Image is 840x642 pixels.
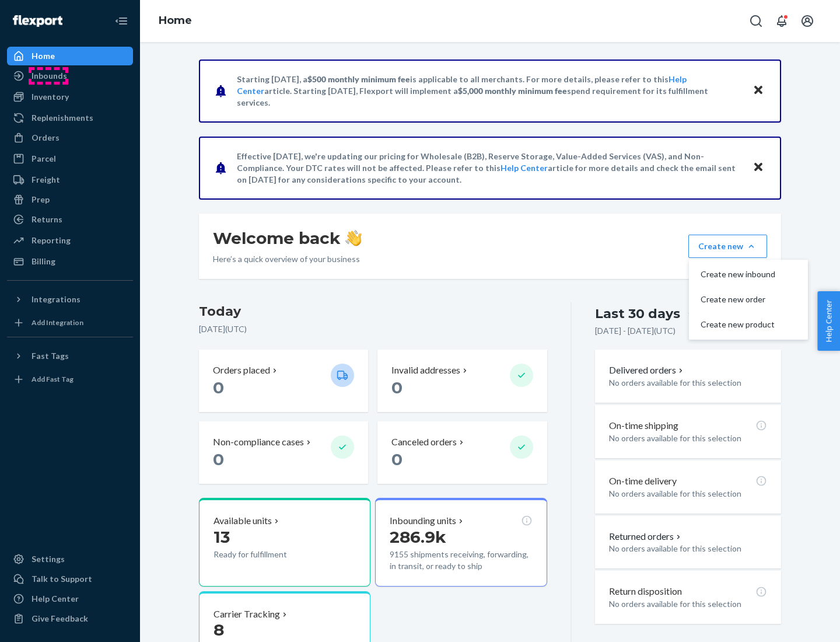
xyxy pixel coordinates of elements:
[213,253,362,265] p: Here’s a quick overview of your business
[595,305,680,323] div: Last 30 days
[595,325,675,337] p: [DATE] - [DATE] ( UTC )
[237,151,741,186] p: Effective [DATE], we're updating our pricing for Wholesale (B2B), Reserve Storage, Value-Added Se...
[501,163,548,173] a: Help Center
[7,210,133,229] a: Returns
[609,364,685,377] button: Delivered orders
[32,553,65,565] div: Settings
[213,449,224,469] span: 0
[701,320,775,329] span: Create new product
[691,287,806,312] button: Create new order
[7,47,133,65] a: Home
[199,421,368,484] button: Non-compliance cases 0
[609,419,678,432] p: On-time shipping
[7,347,133,365] button: Fast Tags
[391,378,402,397] span: 0
[159,14,192,27] a: Home
[796,9,819,33] button: Open account menu
[213,608,280,621] p: Carrier Tracking
[609,432,767,444] p: No orders available for this selection
[691,312,806,337] button: Create new product
[609,543,767,554] p: No orders available for this selection
[7,88,133,106] a: Inventory
[307,74,410,84] span: $500 monthly minimum fee
[237,74,741,109] p: Starting [DATE], a is applicable to all merchants. For more details, please refer to this article...
[7,170,133,189] a: Freight
[744,9,768,33] button: Open Search Box
[32,50,55,62] div: Home
[751,82,766,99] button: Close
[213,620,224,640] span: 8
[149,4,201,38] ol: breadcrumbs
[7,370,133,389] a: Add Fast Tag
[7,570,133,588] a: Talk to Support
[609,598,767,610] p: No orders available for this selection
[32,235,71,246] div: Reporting
[7,252,133,271] a: Billing
[458,86,567,96] span: $5,000 monthly minimum fee
[375,498,547,587] button: Inbounding units286.9k9155 shipments receiving, forwarding, in transit, or ready to ship
[32,194,50,205] div: Prep
[7,149,133,168] a: Parcel
[213,228,362,249] h1: Welcome back
[32,573,92,585] div: Talk to Support
[213,378,224,397] span: 0
[213,435,304,449] p: Non-compliance cases
[751,159,766,176] button: Close
[110,9,133,33] button: Close Navigation
[609,585,682,598] p: Return disposition
[213,364,270,377] p: Orders placed
[345,230,362,246] img: hand-wave emoji
[199,302,547,321] h3: Today
[213,527,230,547] span: 13
[691,262,806,287] button: Create new inbound
[32,294,80,305] div: Integrations
[770,9,793,33] button: Open notifications
[7,67,133,85] a: Inbounds
[32,153,56,165] div: Parcel
[7,589,133,608] a: Help Center
[701,295,775,303] span: Create new order
[377,421,547,484] button: Canceled orders 0
[32,613,88,624] div: Give Feedback
[32,593,79,605] div: Help Center
[32,70,67,82] div: Inbounds
[32,132,60,144] div: Orders
[32,174,60,186] div: Freight
[7,128,133,147] a: Orders
[609,474,677,488] p: On-time delivery
[391,364,460,377] p: Invalid addresses
[390,549,532,572] p: 9155 shipments receiving, forwarding, in transit, or ready to ship
[32,350,69,362] div: Fast Tags
[7,609,133,628] button: Give Feedback
[7,290,133,309] button: Integrations
[7,190,133,209] a: Prep
[7,313,133,332] a: Add Integration
[390,527,446,547] span: 286.9k
[817,291,840,351] button: Help Center
[32,112,93,124] div: Replenishments
[7,550,133,568] a: Settings
[391,435,457,449] p: Canceled orders
[199,323,547,335] p: [DATE] ( UTC )
[377,350,547,412] button: Invalid addresses 0
[199,498,370,587] button: Available units13Ready for fulfillment
[13,15,62,27] img: Flexport logo
[609,377,767,389] p: No orders available for this selection
[701,270,775,278] span: Create new inbound
[390,514,456,528] p: Inbounding units
[7,109,133,127] a: Replenishments
[609,530,683,543] button: Returned orders
[609,488,767,500] p: No orders available for this selection
[32,91,69,103] div: Inventory
[32,374,73,384] div: Add Fast Tag
[7,231,133,250] a: Reporting
[688,235,767,258] button: Create newCreate new inboundCreate new orderCreate new product
[32,214,62,225] div: Returns
[32,317,83,327] div: Add Integration
[32,256,55,267] div: Billing
[213,549,321,560] p: Ready for fulfillment
[213,514,272,528] p: Available units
